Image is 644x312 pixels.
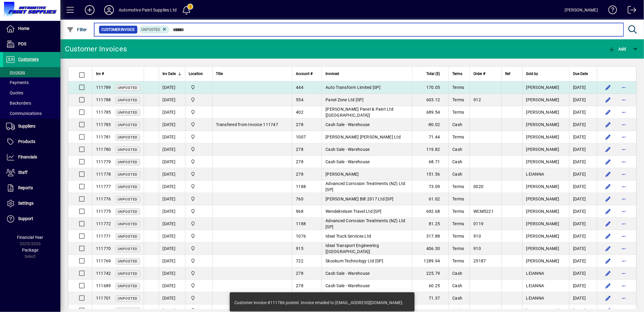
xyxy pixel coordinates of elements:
button: More options [619,268,629,278]
button: More options [619,206,629,216]
a: Invoices [3,67,60,77]
span: Unposted [118,173,138,177]
div: Inv Date [163,70,181,77]
td: 692.68 [412,205,448,218]
div: Invoiced [325,70,409,77]
span: Automotive Paint Supplies Ltd [189,121,209,128]
span: [PERSON_NAME] [526,135,559,139]
span: Terms [452,221,464,226]
span: 111778 [96,172,111,177]
span: Auto Transform Limited [SP] [325,85,380,90]
button: Edit [603,293,613,303]
span: 1188 [296,184,306,189]
span: Location [189,70,203,77]
td: [DATE] [569,218,597,230]
div: Due Date [573,70,593,77]
button: More options [619,95,629,105]
span: 0119 [473,221,483,226]
div: Inv # [96,70,140,77]
td: [DATE] [569,292,597,304]
span: Sold by [526,70,538,77]
span: Automotive Paint Supplies Ltd [189,245,209,252]
span: 0020 [473,184,483,189]
span: POS [18,41,26,46]
span: 111689 [96,283,111,288]
span: 111779 [96,159,111,164]
button: Edit [603,256,613,266]
span: Cash [452,296,462,301]
button: More options [619,182,629,191]
td: [DATE] [569,131,597,143]
span: Unposted [118,160,138,164]
td: 1289.94 [412,255,448,267]
button: Edit [603,281,613,291]
td: [DATE] [569,106,597,119]
span: Invoiced [325,70,339,77]
td: [DATE] [159,267,185,280]
button: More options [619,145,629,154]
span: 444 [296,85,303,90]
span: Panel Zone Ltd [SP] [325,97,364,102]
span: Transfered from Invoice 111747 [216,122,278,127]
td: [DATE] [569,205,597,218]
span: Total ($) [426,70,440,77]
span: WCM5221 [473,209,494,214]
button: Edit [603,120,613,129]
span: Automotive Paint Supplies Ltd [189,220,209,227]
td: [DATE] [569,180,597,193]
span: LEIANNA [526,296,544,301]
span: Automotive Paint Supplies Ltd [189,134,209,140]
td: [DATE] [159,218,185,230]
span: Cash Sale - Warehouse [325,147,370,152]
span: Skookum Technology Ltd [SP] [325,258,383,263]
button: Edit [603,145,613,154]
span: Unposted [118,259,138,263]
span: Unposted [118,210,138,214]
span: Automotive Paint Supplies Ltd [189,146,209,153]
td: 317.88 [412,230,448,242]
span: Terms [452,85,464,90]
span: Terms [452,97,464,102]
span: [PERSON_NAME] [526,197,559,201]
span: Home [18,26,29,31]
button: More options [619,244,629,253]
span: Unposted [118,148,138,152]
td: [DATE] [569,168,597,180]
button: More options [619,157,629,167]
span: Filter [67,27,87,32]
span: Ref [505,70,511,77]
span: Title [216,70,223,77]
span: Support [18,216,33,221]
span: Suppliers [18,124,35,128]
td: 119.82 [412,143,448,156]
span: 910 [473,246,481,251]
td: [DATE] [159,119,185,131]
span: Terms [452,184,464,189]
button: Edit [603,182,613,191]
td: [DATE] [569,230,597,242]
button: More options [619,194,629,204]
button: Edit [603,194,613,204]
span: Cash Sale - Warehouse [325,271,370,276]
button: Add [607,44,628,54]
span: Cash Sale - Warehouse [325,122,370,127]
div: Customer invoice #111786 posted. Invoice emailed to [EMAIL_ADDRESS][DOMAIN_NAME]. [235,300,404,306]
td: [DATE] [569,156,597,168]
td: [DATE] [569,242,597,255]
span: Automotive Paint Supplies Ltd [189,109,209,115]
span: LEIANNA [526,271,544,276]
a: Support [3,211,60,226]
td: [DATE] [159,193,185,205]
span: 111783 [96,122,111,127]
a: Knowledge Base [604,1,617,21]
button: Edit [603,157,613,167]
td: 151.56 [412,168,448,180]
span: Cash [452,159,462,164]
span: Automotive Paint Supplies Ltd [189,282,209,289]
span: 910 [473,234,481,239]
span: Terms [452,197,464,201]
span: Settings [18,201,34,206]
span: Add [608,47,626,51]
span: 111776 [96,197,111,201]
span: Unposted [118,197,138,201]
